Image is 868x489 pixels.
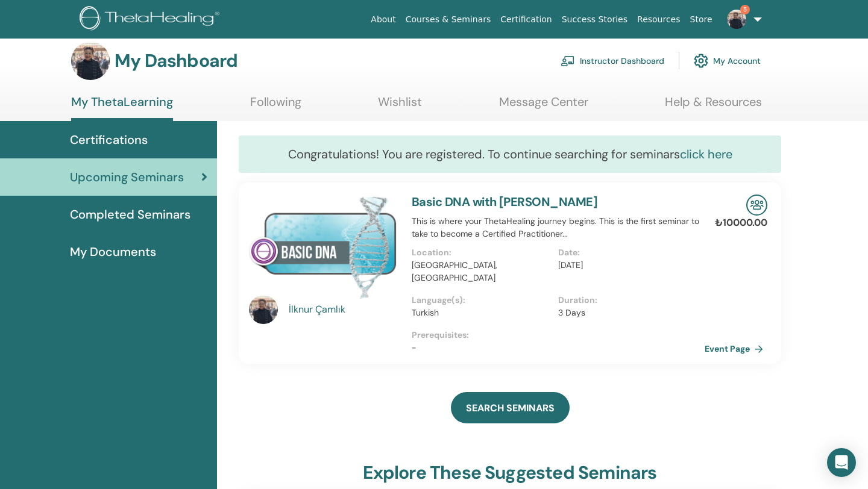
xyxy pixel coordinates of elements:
[694,51,708,71] img: cog.svg
[746,195,767,216] img: In-Person Seminar
[239,135,781,173] div: Congratulations! You are registered. To continue searching for seminars
[71,95,173,121] a: My ThetaLearning
[665,95,762,118] a: Help & Resources
[70,205,190,223] span: Completed Seminars
[70,131,148,149] span: Certifications
[412,246,551,259] p: Location :
[412,194,597,210] a: Basic DNA with [PERSON_NAME]
[466,402,555,414] span: SEARCH SEMINARS
[412,341,705,354] p: -
[558,259,697,272] p: [DATE]
[250,95,301,118] a: Following
[557,8,632,31] a: Success Stories
[632,8,685,31] a: Resources
[70,243,156,261] span: My Documents
[499,95,588,118] a: Message Center
[249,195,397,299] img: Basic DNA
[561,55,575,66] img: chalkboard-teacher.svg
[363,462,656,484] h3: explore these suggested seminars
[412,329,705,341] p: Prerequisites :
[70,168,184,186] span: Upcoming Seminars
[80,6,224,33] img: logo.png
[685,8,717,31] a: Store
[412,307,551,319] p: Turkish
[249,295,278,324] img: default.jpg
[558,246,697,259] p: Date :
[412,259,551,284] p: [GEOGRAPHIC_DATA], [GEOGRAPHIC_DATA]
[115,50,237,72] h3: My Dashboard
[705,340,768,358] a: Event Page
[378,95,422,118] a: Wishlist
[71,42,110,80] img: default.jpg
[451,392,570,423] a: SEARCH SEMINARS
[412,294,551,307] p: Language(s) :
[561,48,664,74] a: Instructor Dashboard
[558,307,697,319] p: 3 Days
[495,8,556,31] a: Certification
[366,8,400,31] a: About
[740,5,750,14] span: 5
[727,10,746,29] img: default.jpg
[694,48,761,74] a: My Account
[680,146,732,162] a: click here
[715,216,767,230] p: ₺10000.00
[827,448,856,477] div: Open Intercom Messenger
[412,215,705,240] p: This is where your ThetaHealing journey begins. This is the first seminar to take to become a Cer...
[558,294,697,307] p: Duration :
[289,302,400,317] a: İlknur Çamlık
[401,8,496,31] a: Courses & Seminars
